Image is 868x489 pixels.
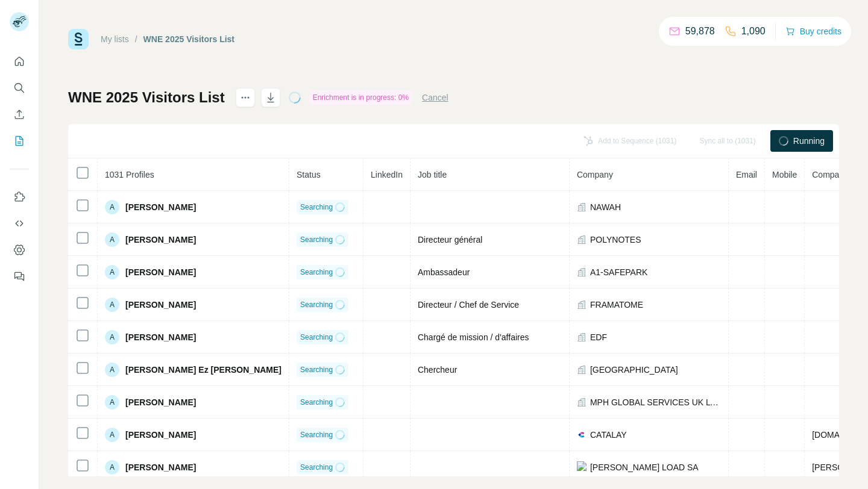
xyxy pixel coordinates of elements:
[68,29,89,49] img: Surfe Logo
[590,299,643,311] span: FRAMATOME
[300,462,333,473] span: Searching
[418,332,529,342] span: Chargé de mission / d'affaires
[300,234,333,245] span: Searching
[125,234,196,246] span: [PERSON_NAME]
[300,429,333,440] span: Searching
[309,90,412,105] div: Enrichment is in progress: 0%
[590,364,678,376] span: [GEOGRAPHIC_DATA]
[590,201,621,213] span: NAWAH
[10,130,29,152] button: My lists
[793,135,825,147] span: Running
[125,429,196,441] span: [PERSON_NAME]
[590,266,647,278] span: A1-SAFEPARK
[590,461,699,473] span: [PERSON_NAME] LOAD SA
[422,92,448,104] button: Cancel
[297,170,321,179] span: Status
[125,266,196,278] span: [PERSON_NAME]
[785,23,841,40] button: Buy credits
[577,170,613,179] span: Company
[10,51,29,72] button: Quick start
[590,429,627,441] span: CATALAY
[105,330,119,344] div: A
[418,170,447,179] span: Job title
[105,170,154,179] span: 1031 Profiles
[125,201,196,213] span: [PERSON_NAME]
[125,396,196,408] span: [PERSON_NAME]
[105,460,119,475] div: A
[418,365,457,375] span: Chercheur
[10,77,29,99] button: Search
[590,331,607,343] span: EDF
[772,170,797,179] span: Mobile
[105,428,119,442] div: A
[143,33,234,45] div: WNE 2025 Visitors List
[105,265,119,279] div: A
[300,299,333,310] span: Searching
[10,104,29,125] button: Enrich CSV
[101,34,129,44] a: My lists
[300,332,333,343] span: Searching
[741,24,766,39] p: 1,090
[418,300,519,310] span: Directeur / Chef de Service
[236,88,255,107] button: actions
[685,24,715,39] p: 59,878
[300,202,333,213] span: Searching
[105,232,119,247] div: A
[125,461,196,473] span: [PERSON_NAME]
[125,364,281,376] span: [PERSON_NAME] Ez [PERSON_NAME]
[590,234,641,246] span: POLYNOTES
[577,461,587,473] img: company-logo
[418,235,482,244] span: Directeur général
[10,213,29,234] button: Use Surfe API
[10,186,29,208] button: Use Surfe on LinkedIn
[10,266,29,287] button: Feedback
[105,395,119,410] div: A
[68,88,225,107] h1: WNE 2025 Visitors List
[590,396,721,408] span: MPH GLOBAL SERVICES UK LTD
[736,170,757,179] span: Email
[300,397,333,408] span: Searching
[105,297,119,312] div: A
[135,33,137,45] li: /
[125,299,196,311] span: [PERSON_NAME]
[125,331,196,343] span: [PERSON_NAME]
[371,170,403,179] span: LinkedIn
[105,200,119,214] div: A
[10,239,29,261] button: Dashboard
[300,267,333,278] span: Searching
[300,364,333,375] span: Searching
[418,267,470,277] span: Ambassadeur
[577,430,587,440] img: company-logo
[105,363,119,377] div: A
